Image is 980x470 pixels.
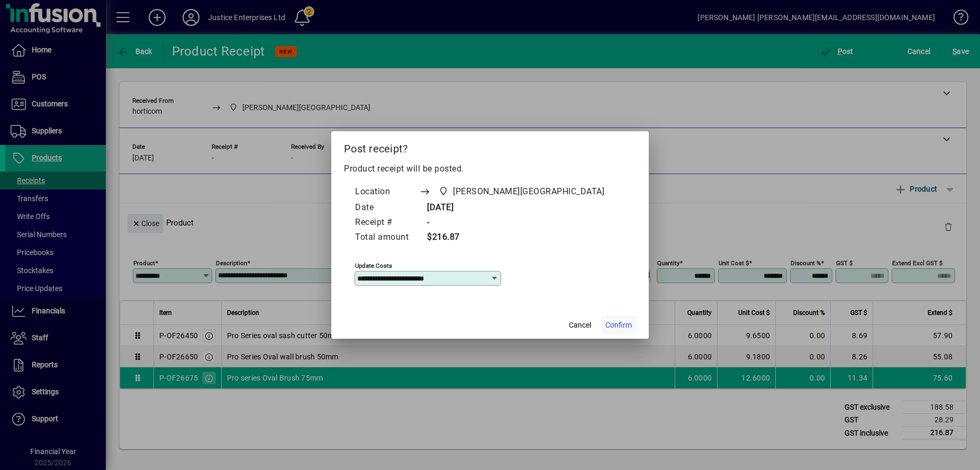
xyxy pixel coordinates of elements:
[569,320,591,331] span: Cancel
[355,201,419,215] td: Date
[453,185,604,198] span: [PERSON_NAME][GEOGRAPHIC_DATA]
[605,320,632,331] span: Confirm
[419,215,624,230] td: -
[419,230,624,245] td: $216.87
[331,131,649,162] h2: Post receipt?
[355,230,419,245] td: Total amount
[355,262,392,269] mat-label: Update costs
[344,162,636,175] p: Product receipt will be posted.
[355,215,419,230] td: Receipt #
[601,315,636,335] button: Confirm
[419,201,624,215] td: [DATE]
[563,315,597,335] button: Cancel
[435,184,609,199] span: henderson warehouse
[355,184,419,201] td: Location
